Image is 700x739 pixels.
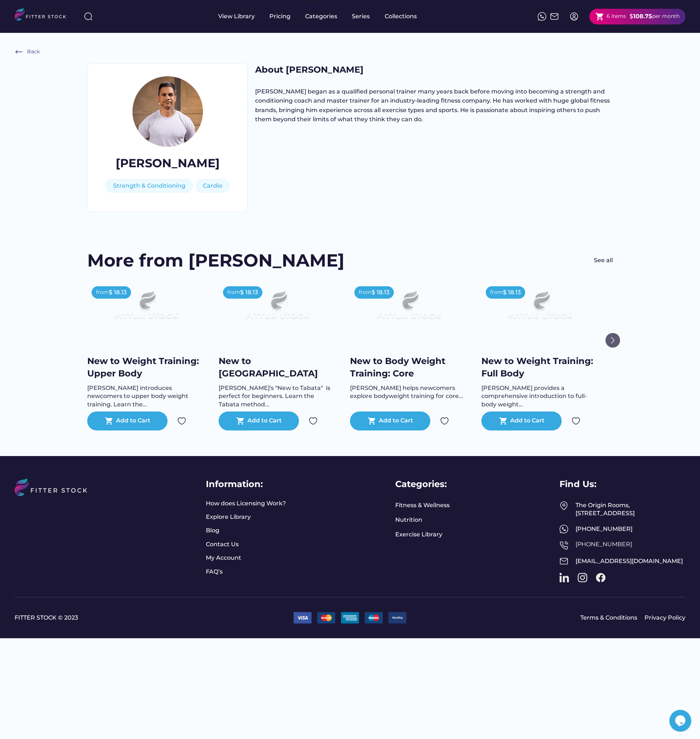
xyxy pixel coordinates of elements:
a: Contact Us [206,540,239,548]
img: LOGO%20%281%29.svg [15,478,96,514]
div: Back [27,48,40,55]
a: [PHONE_NUMBER] [576,541,632,548]
img: 1.png [293,612,312,623]
a: [EMAIL_ADDRESS][DOMAIN_NAME] [576,558,683,564]
div: per month [652,13,680,20]
img: Frame%20%286%29.svg [15,47,23,56]
button: shopping_cart [236,417,245,425]
div: View Library [218,12,255,20]
button: shopping_cart [595,12,604,21]
div: See all [594,256,613,264]
a: Exercise Library [395,531,442,539]
a: Explore Library [206,513,251,521]
a: My Account [206,554,241,562]
div: Add to Cart [247,417,282,425]
div: [PERSON_NAME] helps newcomers explore bodyweight training for core... [350,384,467,401]
div: from [96,289,109,296]
div: 6 items [607,13,626,20]
img: Frame%2051.svg [550,12,559,21]
img: Frame%2049.svg [559,501,568,510]
img: meteor-icons_whatsapp%20%281%29.svg [538,12,546,21]
button: shopping_cart [105,417,114,425]
div: fvck [305,4,315,11]
div: [PHONE_NUMBER] [576,525,685,533]
div: Add to Cart [116,417,150,425]
img: Frame%2079%20%281%29.svg [493,282,586,334]
a: How does Licensing Work? [206,499,286,508]
div: New to Weight Training: Upper Body [87,355,204,379]
div: [PERSON_NAME] introduces newcomers to upper body weight training. Learn the... [87,384,204,409]
a: Terms & Conditions [580,614,637,622]
div: [PERSON_NAME] began as a qualified personal trainer many years back before moving into becoming a... [255,87,613,151]
img: Frame%2050.svg [559,541,568,550]
div: Add to Cart [379,417,413,425]
div: from [227,289,240,296]
div: Strength & Conditioning [113,182,185,190]
div: The Origin Rooms, [STREET_ADDRESS] [576,501,685,518]
img: Frame%2079%20%281%29.svg [99,282,192,334]
div: from [359,289,372,296]
a: FITTER STOCK © 2023 [15,614,288,622]
a: Nutrition [395,516,422,524]
a: Fitness & Wellness [395,501,450,509]
div: Find Us: [559,478,596,490]
div: New to Body Weight Training: Core [350,355,467,379]
img: search-normal%203.svg [84,12,93,21]
div: New to [GEOGRAPHIC_DATA] [219,355,335,379]
img: profile-circle.svg [570,12,578,21]
img: Group%201000002324.svg [440,417,449,425]
div: [PERSON_NAME] [116,155,220,172]
a: Blog [206,527,224,535]
img: meteor-icons_whatsapp%20%281%29.svg [559,525,568,533]
button: shopping_cart [368,417,376,425]
img: 2.png [317,612,335,623]
img: 9.png [388,612,407,623]
img: Group%201000002324.svg [177,417,186,425]
img: Frame%2079%20%281%29.svg [230,282,324,334]
img: LOGO.svg [15,8,72,23]
img: Group%201000002323.svg [605,333,620,348]
button: shopping_cart [499,417,508,425]
a: Privacy Policy [645,614,685,622]
div: Categories: [395,478,447,490]
img: 3.png [365,612,383,623]
div: $ [630,12,633,20]
img: Group%201000002324.svg [572,417,580,425]
div: New to Weight Training: Full Body [481,355,598,379]
h1: About [PERSON_NAME] [255,64,364,76]
iframe: chat widget [669,710,693,732]
div: More from [PERSON_NAME] [87,248,345,273]
img: Frame%2051.svg [559,557,568,566]
strong: 108.75 [633,13,652,20]
img: 22.png [341,612,359,623]
div: Series [352,12,370,20]
img: Frame%2079%20%281%29.svg [362,282,455,334]
img: Group%201000002324.svg [309,417,318,425]
div: Cardio [203,182,222,190]
div: from [490,289,503,296]
div: [PERSON_NAME]'s "New to Tabata" is perfect for beginners. Learn the Tabata method... [219,384,335,409]
div: [PERSON_NAME] provides a comprehensive introduction to full-body weight... [481,384,598,409]
div: Pricing [269,12,291,20]
div: Categories [305,12,337,20]
div: Add to Cart [510,417,545,425]
div: Information: [206,478,263,490]
a: FAQ’s [206,568,224,576]
div: Collections [385,12,417,20]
